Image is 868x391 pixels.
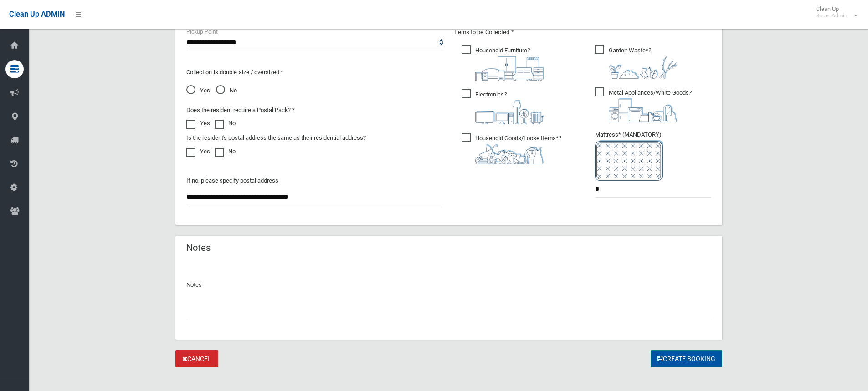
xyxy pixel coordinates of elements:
label: Yes [186,118,210,129]
button: Create Booking [651,350,722,367]
p: Collection is double size / oversized * [186,67,443,78]
span: Yes [186,85,210,96]
i: ? [475,91,544,124]
span: Metal Appliances/White Goods [595,87,692,122]
span: Household Furniture [462,45,544,81]
label: Is the resident's postal address the same as their residential address? [186,132,366,143]
header: Notes [175,239,221,257]
label: Yes [186,146,210,157]
span: Mattress* (MANDATORY) [595,131,711,181]
i: ? [609,47,677,79]
img: 36c1b0289cb1767239cdd3de9e694f19.png [609,98,677,122]
span: Clean Up [812,5,857,19]
img: b13cc3517677393f34c0a387616ef184.png [475,144,544,164]
p: Items to be Collected * [454,27,711,38]
img: 394712a680b73dbc3d2a6a3a7ffe5a07.png [475,100,544,124]
label: No [215,146,236,157]
i: ? [475,47,544,81]
label: No [215,118,236,129]
img: 4fd8a5c772b2c999c83690221e5242e0.png [609,56,677,79]
label: Does the resident require a Postal Pack? * [186,105,295,116]
a: Cancel [175,350,218,367]
span: No [216,85,237,96]
span: Garden Waste* [595,45,677,79]
i: ? [475,135,561,164]
label: If no, please specify postal address [186,175,278,186]
i: ? [609,89,692,122]
p: Notes [186,279,711,290]
img: aa9efdbe659d29b613fca23ba79d85cb.png [475,56,544,81]
span: Electronics [462,89,544,124]
span: Household Goods/Loose Items* [462,133,561,164]
span: Clean Up ADMIN [9,10,65,19]
small: Super Admin [816,12,847,19]
img: e7408bece873d2c1783593a074e5cb2f.png [595,140,663,181]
